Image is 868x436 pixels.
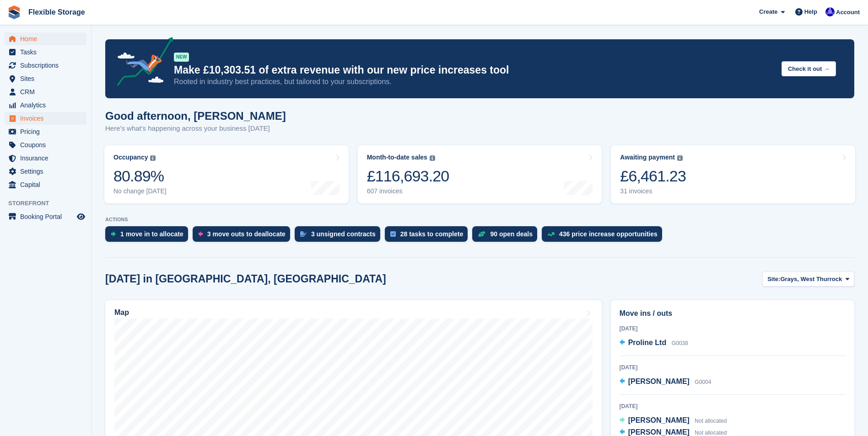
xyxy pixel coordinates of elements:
span: Subscriptions [20,59,75,72]
div: 28 tasks to complete [400,230,464,238]
div: Occupancy [113,154,148,161]
a: 436 price increase opportunities [542,226,667,246]
img: stora-icon-8386f47178a22dfd0bd8f6a31ec36ba5ce8667c1dd55bd0f319d3a0aa187defe.svg [7,5,21,19]
span: [PERSON_NAME] [628,428,690,436]
span: Insurance [20,152,75,165]
span: CRM [20,85,75,98]
img: Ian Petherick [825,7,835,16]
h1: Good afternoon, [PERSON_NAME] [105,110,286,122]
a: Flexible Storage [25,5,89,20]
p: ACTIONS [105,217,854,223]
span: Site: [767,275,780,284]
div: Month-to-date sales [367,154,427,161]
div: 436 price increase opportunities [559,230,658,238]
a: menu [5,210,86,223]
div: [DATE] [620,324,846,333]
a: 90 open deals [472,226,542,246]
img: price-adjustments-announcement-icon-8257ccfd72463d97f412b2fc003d46551f7dbcb40ab6d574587a9cd5c0d94... [109,37,173,89]
span: Account [836,8,860,17]
a: 1 move in to allocate [105,226,193,246]
img: icon-info-grey-7440780725fd019a000dd9b08b2336e03edf1995a4989e88bcd33f0948082b44.svg [150,155,156,161]
img: icon-info-grey-7440780725fd019a000dd9b08b2336e03edf1995a4989e88bcd33f0948082b44.svg [430,155,435,161]
a: menu [5,165,86,178]
div: 3 move outs to deallocate [207,230,286,238]
a: 3 move outs to deallocate [193,226,295,246]
p: Make £10,303.51 of extra revenue with our new price increases tool [174,64,774,77]
div: 3 unsigned contracts [311,230,376,238]
span: Not allocated [695,418,727,424]
a: 28 tasks to complete [385,226,473,246]
span: Storefront [8,199,91,208]
button: Check it out → [782,61,836,76]
a: menu [5,59,86,72]
a: menu [5,99,86,112]
a: [PERSON_NAME] G0004 [620,376,712,388]
img: price_increase_opportunities-93ffe204e8149a01c8c9dc8f82e8f89637d9d84a8eef4429ea346261dce0b2c0.svg [547,232,555,236]
span: Help [804,7,817,16]
a: Occupancy 80.89% No change [DATE] [104,145,349,203]
span: Invoices [20,112,75,125]
span: Create [759,7,777,16]
h2: [DATE] in [GEOGRAPHIC_DATA], [GEOGRAPHIC_DATA] [105,273,386,285]
h2: Map [114,308,129,317]
div: £6,461.23 [620,167,686,186]
span: Sites [20,72,75,85]
a: menu [5,112,86,125]
a: menu [5,32,86,45]
a: menu [5,125,86,138]
a: menu [5,152,86,165]
a: Month-to-date sales £116,693.20 607 invoices [358,145,602,203]
span: Settings [20,165,75,178]
div: No change [DATE] [113,187,167,195]
button: Site: Grays, West Thurrock [762,271,854,287]
span: Pricing [20,125,75,138]
span: Tasks [20,46,75,58]
div: NEW [174,53,189,62]
span: [PERSON_NAME] [628,416,690,424]
span: Not allocated [695,430,727,436]
span: Home [20,32,75,45]
div: [DATE] [620,402,846,410]
a: [PERSON_NAME] Not allocated [620,415,727,427]
div: [DATE] [620,363,846,372]
div: 1 move in to allocate [120,230,183,238]
a: menu [5,178,86,191]
a: Preview store [75,211,86,222]
span: G0004 [695,379,711,385]
img: contract_signature_icon-13c848040528278c33f63329250d36e43548de30e8caae1d1a13099fd9432cc5.svg [300,231,307,237]
h2: Move ins / outs [620,308,846,319]
img: move_outs_to_deallocate_icon-f764333ba52eb49d3ac5e1228854f67142a1ed5810a6f6cc68b1a99e826820c5.svg [198,231,203,237]
span: Booking Portal [20,210,75,223]
p: Here's what's happening across your business [DATE] [105,123,286,134]
div: 31 invoices [620,187,686,195]
img: move_ins_to_allocate_icon-fdf77a2bb77ea45bf5b3d319d69a93e2d87916cf1d5bf7949dd705db3b84f3ca.svg [111,231,116,237]
img: icon-info-grey-7440780725fd019a000dd9b08b2336e03edf1995a4989e88bcd33f0948082b44.svg [677,155,683,161]
a: 3 unsigned contracts [295,226,385,246]
a: menu [5,72,86,85]
span: Capital [20,178,75,191]
span: Grays, West Thurrock [780,275,842,284]
div: 607 invoices [367,187,449,195]
span: Coupons [20,138,75,151]
img: deal-1b604bf984904fb50ccaf53a9ad4b4a5d6e5aea283cecdc64d6e3604feb123c2.svg [478,231,485,237]
img: task-75834270c22a3079a89374b754ae025e5fb1db73e45f91037f5363f120a921f8.svg [390,231,396,237]
span: G0038 [672,340,688,346]
span: Proline Ltd [628,339,667,346]
div: £116,693.20 [367,167,449,186]
div: Awaiting payment [620,154,675,161]
div: 90 open deals [490,230,533,238]
div: 80.89% [113,167,167,186]
span: [PERSON_NAME] [628,378,690,385]
a: menu [5,85,86,98]
a: menu [5,46,86,58]
p: Rooted in industry best practices, but tailored to your subscriptions. [174,77,774,87]
a: menu [5,138,86,151]
span: Analytics [20,99,75,112]
a: Awaiting payment £6,461.23 31 invoices [611,145,855,203]
a: Proline Ltd G0038 [620,337,688,349]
